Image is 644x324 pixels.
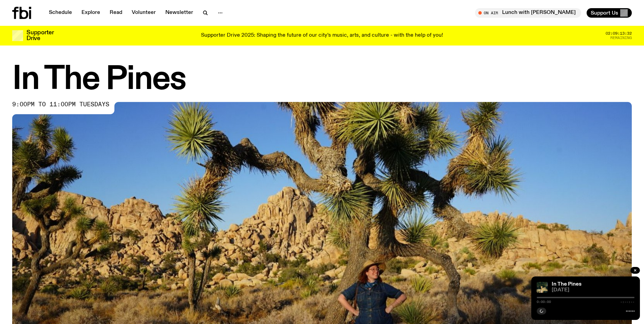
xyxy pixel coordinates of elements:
[587,8,632,18] button: Support Us
[201,33,443,39] p: Supporter Drive 2025: Shaping the future of our city’s music, arts, and culture - with the help o...
[12,102,109,107] span: 9:00pm to 11:00pm tuesdays
[161,8,197,18] a: Newsletter
[77,8,104,18] a: Explore
[26,30,54,41] h3: Supporter Drive
[45,8,76,18] a: Schedule
[620,300,634,304] span: -:--:--
[475,8,581,18] button: On AirLunch with [PERSON_NAME]
[128,8,160,18] a: Volunteer
[552,288,634,293] span: [DATE]
[552,282,582,287] a: In The Pines
[12,65,632,95] h1: In The Pines
[591,10,618,16] span: Support Us
[606,32,632,35] span: 02:09:13:32
[537,300,551,304] span: 0:00:00
[610,36,632,40] span: Remaining
[106,8,126,18] a: Read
